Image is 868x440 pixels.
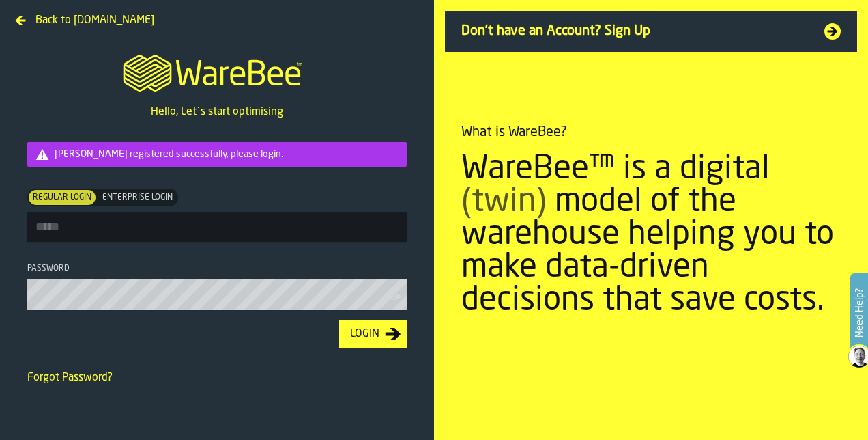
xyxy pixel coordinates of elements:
[388,290,404,303] button: button-toolbar-Password
[97,189,178,206] label: button-switch-multi-Enterprise Login
[461,186,547,219] span: (twin)
[461,123,567,142] div: What is WareBee?
[55,149,401,160] div: [PERSON_NAME] registered successfully, please login.
[29,190,96,205] div: thumb
[27,264,407,310] label: button-toolbar-Password
[852,275,867,351] label: Need Help?
[27,264,407,273] div: Password
[100,191,175,204] span: Enterprise Login
[445,11,857,52] a: Don't have an Account? Sign Up
[27,212,407,242] input: button-toolbar-[object Object]
[27,279,407,310] input: button-toolbar-Password
[98,190,177,205] div: thumb
[151,104,283,120] p: Hello, Let`s start optimising
[27,189,407,242] label: button-toolbar-[object Object]
[11,11,160,22] a: Back to [DOMAIN_NAME]
[339,320,407,348] button: button-Login
[461,153,841,317] div: WareBee™ is a digital model of the warehouse helping you to make data-driven decisions that save ...
[30,191,94,204] span: Regular Login
[27,372,113,383] a: Forgot Password?
[461,22,808,41] span: Don't have an Account? Sign Up
[27,142,407,167] div: alert-Sandhya Gopakumar registered successfully, please login.
[111,38,323,104] a: logo-header
[27,189,97,206] label: button-switch-multi-Regular Login
[35,12,154,29] span: Back to [DOMAIN_NAME]
[345,326,385,342] div: Login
